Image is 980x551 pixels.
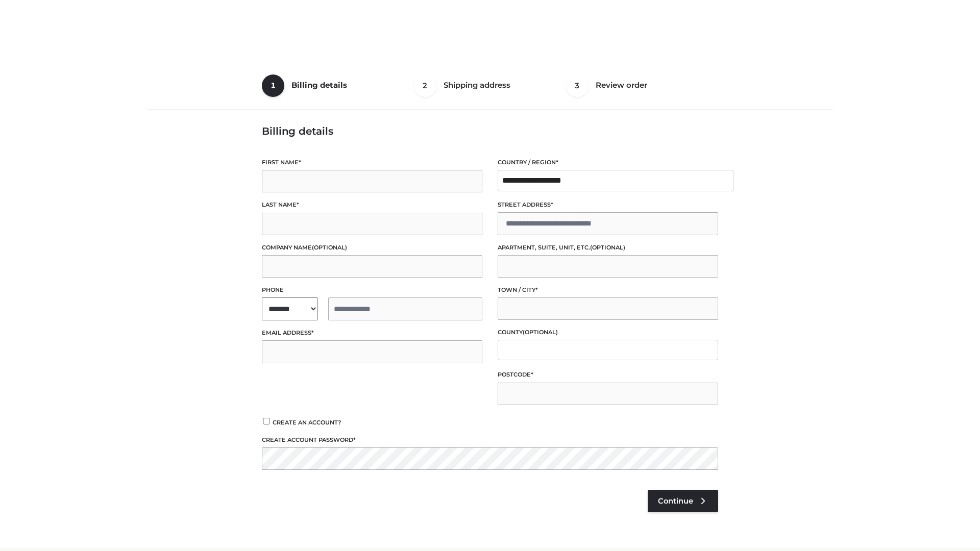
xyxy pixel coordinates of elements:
span: (optional) [523,329,558,336]
label: Last name [262,200,482,210]
input: Create an account? [262,418,271,424]
label: Create account password [262,435,718,445]
span: 2 [414,74,436,97]
span: 3 [566,74,589,97]
label: Country / Region [498,158,718,167]
label: County [498,328,718,337]
span: Review order [596,80,647,90]
span: (optional) [590,244,625,251]
span: Create an account? [273,419,341,426]
label: Postcode [498,370,718,380]
label: Phone [262,285,482,295]
span: Billing details [291,80,347,90]
label: Street address [498,200,718,210]
label: Apartment, suite, unit, etc. [498,243,718,253]
label: First name [262,158,482,167]
label: Town / City [498,285,718,295]
label: Email address [262,328,482,338]
span: Shipping address [444,80,510,90]
a: Continue [648,490,718,512]
span: 1 [262,74,284,97]
h3: Billing details [262,125,718,137]
span: (optional) [312,244,347,251]
span: Continue [658,496,693,506]
label: Company name [262,243,482,253]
